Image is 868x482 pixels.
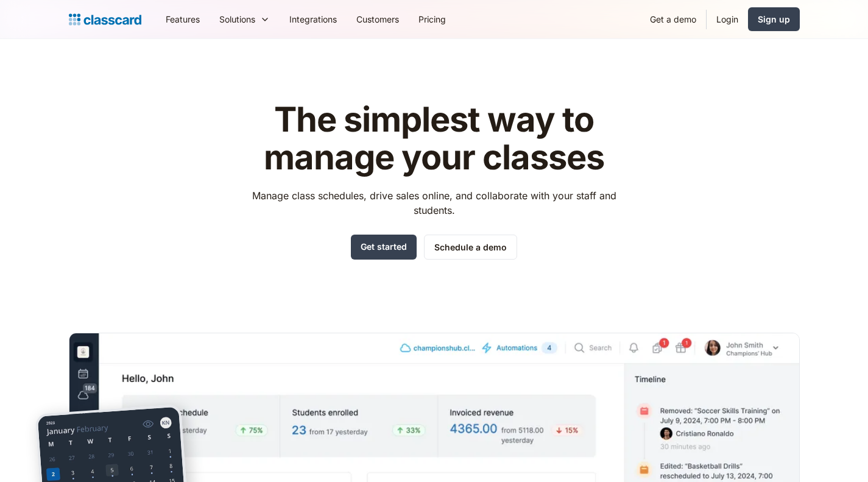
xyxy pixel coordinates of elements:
a: Sign up [748,7,800,31]
div: Solutions [210,5,280,33]
a: Schedule a demo [424,235,517,260]
a: Get a demo [640,5,706,33]
p: Manage class schedules, drive sales online, and collaborate with your staff and students. [241,188,627,218]
a: Integrations [280,5,347,33]
div: Solutions [219,13,255,26]
a: home [69,11,141,28]
a: Features [156,5,210,33]
a: Pricing [409,5,456,33]
a: Login [707,5,748,33]
div: Sign up [758,13,790,26]
h1: The simplest way to manage your classes [241,101,627,176]
a: Get started [351,235,417,260]
a: Customers [347,5,409,33]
